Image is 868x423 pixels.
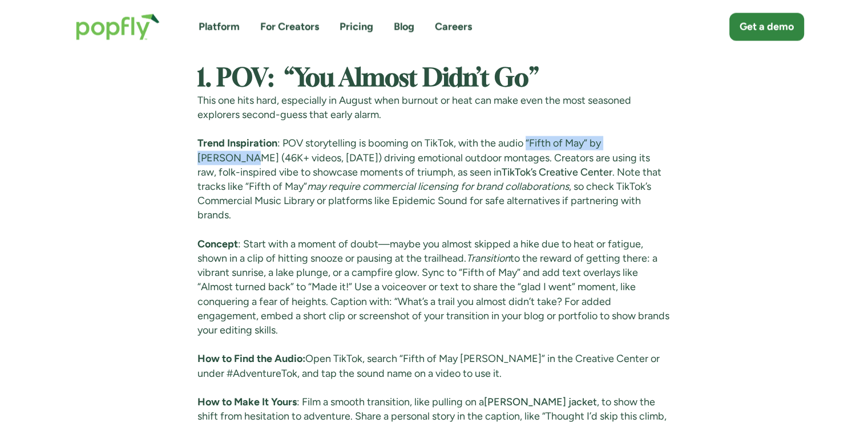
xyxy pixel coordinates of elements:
[64,2,171,52] a: home
[394,20,414,34] a: Blog
[197,396,297,408] strong: How to Make It Yours
[197,237,671,337] p: : Start with a moment of doubt—maybe you almost skipped a hike due to heat or fatigue, shown in a...
[197,137,277,149] strong: Trend Inspiration
[307,180,569,193] em: may require commercial licensing for brand collaborations
[197,93,671,122] p: This one hits hard, especially in August when burnout or heat can make even the most seasoned exp...
[340,20,373,34] a: Pricing
[435,20,472,34] a: Careers
[502,166,612,178] a: TikTok’s Creative Center
[484,396,597,408] a: [PERSON_NAME] jacket
[197,67,539,91] strong: 1. POV: “You Almost Didn’t Go”
[729,13,804,41] a: Get a demo
[197,352,305,365] strong: How to Find the Audio:
[199,20,240,34] a: Platform
[466,252,510,265] em: Transition
[260,20,319,34] a: For Creators
[197,352,671,380] p: Open TikTok, search “Fifth of May [PERSON_NAME]” in the Creative Center or under #AdventureTok, a...
[197,136,671,222] p: : POV storytelling is booming on TikTok, with the audio “Fifth of May” by [PERSON_NAME] (46K+ vid...
[740,20,794,34] div: Get a demo
[197,238,238,250] strong: Concept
